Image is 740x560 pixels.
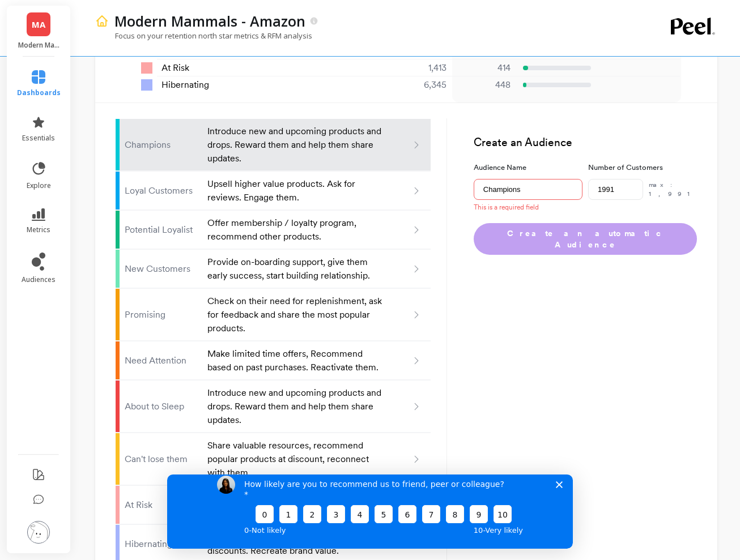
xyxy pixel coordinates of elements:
[27,181,51,190] span: explore
[207,439,384,480] p: Share valuable resources, recommend popular products at discount, reconnect with them.
[125,308,201,322] p: Promising
[461,78,511,92] p: 448
[95,31,312,41] p: Focus on your retention north star metrics & RFM analysis
[207,216,384,243] p: Offer membership / loyalty program, recommend other products.
[588,162,697,173] label: Number of Customers
[161,61,189,75] span: At Risk
[207,255,384,283] p: Provide on-boarding support, give them early success, start building relationship.
[207,177,384,204] p: Upsell higher value products. Ask for reviews. Engage them.
[207,347,384,374] p: Make limited time offers, Recommend based on past purchases. Reactivate them.
[114,11,305,31] p: Modern Mammals - Amazon
[474,162,582,173] label: Audience Name
[18,41,59,50] p: Modern Mammals - Amazon
[207,386,384,427] p: Introduce new and upcoming products and drops. Reward them and help them share updates.
[125,262,201,276] p: New Customers
[27,521,50,544] img: profile picture
[588,179,643,200] input: e.g. 500
[474,135,697,151] h3: Create an Audience
[345,78,461,92] div: 6,345
[125,452,201,466] p: Can't lose them
[125,400,201,413] p: About to Sleep
[27,225,50,234] span: metrics
[161,78,209,92] span: Hibernating
[345,61,461,75] div: 1,413
[649,180,697,199] p: max: 1,991
[125,223,201,237] p: Potential Loyalist
[125,537,201,551] p: Hibernating
[125,498,201,512] p: At Risk
[207,294,384,335] p: Check on their need for replenishment, ask for feedback and share the most popular products.
[125,138,201,152] p: Champions
[461,61,511,75] p: 414
[167,474,573,549] iframe: Survey by Kateryna from Peel
[22,275,56,284] span: audiences
[95,14,109,28] img: header icon
[32,18,45,31] span: MA
[17,88,61,97] span: dashboards
[474,179,582,200] input: e.g. Black friday
[474,223,697,255] button: Create an automatic Audience
[207,125,384,165] p: Introduce new and upcoming products and drops. Reward them and help them share updates.
[22,134,55,143] span: essentials
[474,203,582,212] p: This is a required field
[125,184,201,198] p: Loyal Customers
[125,354,201,367] p: Need Attention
